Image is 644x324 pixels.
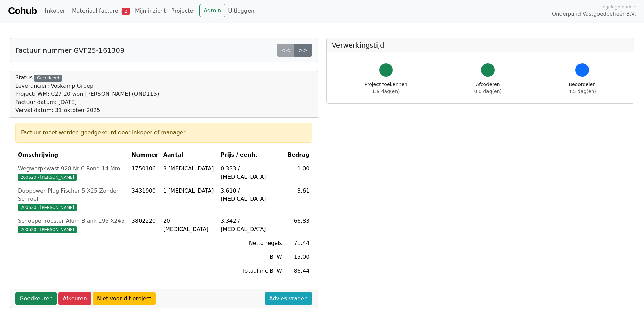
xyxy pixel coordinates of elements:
a: Afkeuren [58,292,91,305]
div: 3.342 / [MEDICAL_DATA] [221,217,282,233]
td: 71.44 [285,236,312,250]
span: 200520 - [PERSON_NAME] [18,226,77,233]
div: 3 [MEDICAL_DATA] [163,165,215,173]
a: Goedkeuren [15,292,57,305]
div: Project: WM: C27 20 won [PERSON_NAME] (OND115) [15,90,159,98]
div: Verval datum: 31 oktober 2025 [15,106,159,114]
div: 20 [MEDICAL_DATA] [163,217,215,233]
h5: Factuur nummer GVF25-161309 [15,46,125,54]
div: Wegwerpkwast 928 Nr 6 Rond 14 Mm [18,165,126,173]
a: >> [294,44,312,57]
th: Prijs / eenh. [218,148,285,162]
a: Cohub [8,3,37,19]
div: Factuur datum: [DATE] [15,98,159,106]
span: Ingelogd onder: [601,4,636,10]
th: Aantal [161,148,218,162]
div: 3.610 / [MEDICAL_DATA] [221,187,282,203]
a: Advies vragen [265,292,312,305]
div: Duopower Plug Fischer 5 X25 Zonder Schroef [18,187,126,203]
span: 4.5 dag(en) [569,89,596,94]
td: 1.00 [285,162,312,184]
span: 200520 - [PERSON_NAME] [18,174,77,181]
div: Status: [15,74,159,114]
a: Projecten [168,4,199,18]
th: Bedrag [285,148,312,162]
td: 66.83 [285,214,312,236]
a: Niet voor dit project [93,292,156,305]
span: 200520 - [PERSON_NAME] [18,204,77,211]
a: Duopower Plug Fischer 5 X25 Zonder Schroef200520 - [PERSON_NAME] [18,187,126,211]
div: Schoepenrooster Alum Blank 195 X245 [18,217,126,225]
span: Onderpand Vastgoedbeheer B.V. [552,10,636,18]
td: Netto regels [218,236,285,250]
td: 3.61 [285,184,312,214]
th: Omschrijving [15,148,129,162]
span: 2 [122,8,130,15]
div: Factuur moet worden goedgekeurd door inkoper of manager. [21,129,307,137]
td: 15.00 [285,250,312,264]
div: Gecodeerd [34,75,62,82]
td: 3431900 [129,184,161,214]
td: 86.44 [285,264,312,278]
span: 0.0 dag(en) [474,89,502,94]
h5: Verwerkingstijd [332,41,629,49]
a: Schoepenrooster Alum Blank 195 X245200520 - [PERSON_NAME] [18,217,126,233]
a: Uitloggen [225,4,257,18]
div: Beoordelen [569,81,596,95]
td: BTW [218,250,285,264]
div: 1 [MEDICAL_DATA] [163,187,215,195]
div: Afcoderen [474,81,502,95]
td: 1750106 [129,162,161,184]
a: Admin [199,4,225,17]
div: 0.333 / [MEDICAL_DATA] [221,165,282,181]
span: 1.9 dag(en) [372,89,400,94]
a: Materiaal facturen2 [69,4,132,18]
td: Totaal inc BTW [218,264,285,278]
a: Mijn inzicht [132,4,169,18]
a: Wegwerpkwast 928 Nr 6 Rond 14 Mm200520 - [PERSON_NAME] [18,165,126,181]
td: 3802220 [129,214,161,236]
div: Project toekennen [365,81,407,95]
div: Leverancier: Voskamp Groep [15,82,159,90]
a: Inkopen [42,4,69,18]
th: Nummer [129,148,161,162]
